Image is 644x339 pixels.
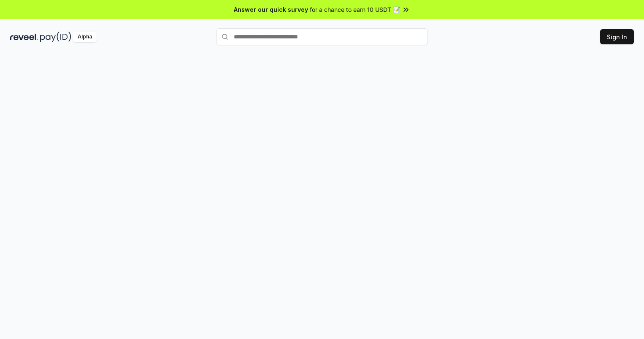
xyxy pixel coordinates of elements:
div: Alpha [73,32,97,42]
img: reveel_dark [10,32,38,42]
img: pay_id [40,32,71,42]
span: Answer our quick survey [234,5,308,14]
span: for a chance to earn 10 USDT 📝 [310,5,400,14]
button: Sign In [600,29,634,44]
